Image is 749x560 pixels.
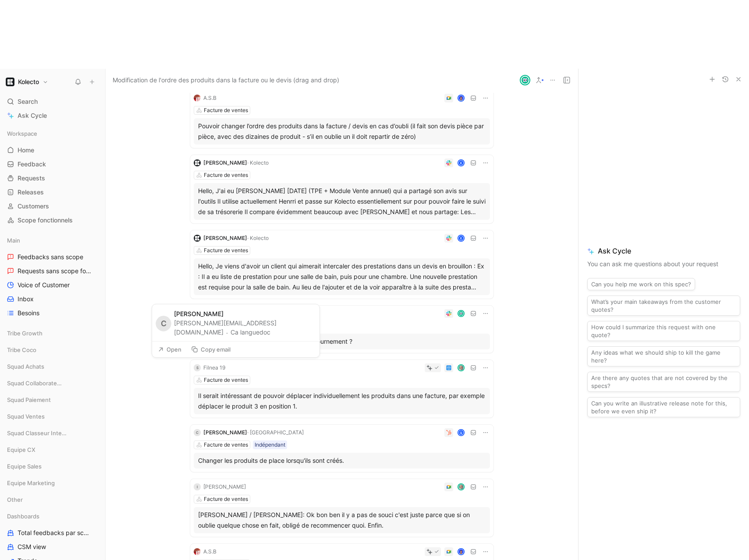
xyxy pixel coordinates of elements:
span: [PERSON_NAME] [203,159,247,166]
span: Workspace [7,129,37,138]
span: Ask Cycle [587,246,740,256]
div: [PERSON_NAME][EMAIL_ADDRESS][DOMAIN_NAME] [174,319,314,338]
div: Tribe Coco [4,343,102,359]
span: [PERSON_NAME] [203,429,247,436]
span: Feedback [18,160,46,169]
button: What’s your main takeaways from the customer quotes? [587,296,740,316]
span: Squad Achats [7,362,44,371]
img: logo [194,159,201,166]
div: Squad Paiement [4,393,102,406]
button: Any ideas what we should ship to kill the game here? [587,346,740,366]
a: Ask Cycle [4,109,102,122]
a: Scope fonctionnels [4,214,102,227]
div: Equipe Marketing [4,476,102,490]
img: logo [194,235,201,242]
div: Tribe Growth [4,327,102,340]
a: Home [4,144,102,157]
div: Equipe Marketing [4,476,102,492]
div: Equipe CX [4,443,102,459]
img: avatar [458,310,464,316]
div: [PERSON_NAME] [203,483,246,491]
img: avatar [458,484,464,490]
button: Can you help me work on this spec? [587,278,695,290]
span: Equipe Sales [7,462,42,471]
div: Facture de ventes [204,495,248,504]
div: Hello, Je viens d'avoir un client qui aimerait intercaler des prestations dans un devis en brouil... [198,261,486,292]
button: Copy email [187,343,234,356]
a: Total feedbacks par scope [4,526,102,539]
a: Feedback [4,158,102,171]
div: Tribe Growth [4,327,102,342]
span: Scope fonctionnels [18,216,73,225]
span: Tribe Coco [7,345,36,354]
a: Customers [4,200,102,213]
div: Facture de ventes [204,171,248,180]
div: Search [4,95,102,108]
span: CSM view [18,542,46,551]
div: Workspace [4,127,102,140]
div: Other [4,493,102,509]
div: C [194,429,201,436]
span: Squad Collaborateurs [7,379,65,387]
div: Squad Ventes [4,410,102,423]
div: Equipe Sales [4,460,102,475]
div: Facture de ventes [204,246,248,255]
div: Pouvoir changer l’ordre des produits dans la facture / devis en cas d’oubli (il fait son devis pi... [198,121,486,142]
div: S [194,364,201,371]
a: Requests [4,172,102,185]
span: Requests [18,174,45,183]
div: Squad Collaborateurs [4,377,102,392]
div: Il serait intéressant de pouvoir déplacer individuellement les produits dans une facture, par exe... [198,391,486,412]
img: avatar [458,365,464,370]
a: Feedbacks sans scope [4,250,102,264]
div: E [458,235,464,241]
div: Squad Ventes [4,410,102,426]
span: Dashboards [7,512,39,521]
button: Are there any quotes that are not covered by the specs? [587,372,740,392]
div: Hello, J'ai eu [PERSON_NAME] [DATE] (TPE + Module Vente annuel) qui a partagé son avis sur l'outi... [198,186,486,217]
div: Squad Collaborateurs [4,377,102,390]
a: Releases [4,186,102,199]
div: Squad Classeur Intelligent [4,426,102,440]
span: Search [18,96,38,107]
span: Inbox [18,295,34,303]
img: avatar [458,549,464,554]
div: Dashboards [4,510,102,523]
img: avatar [521,76,529,85]
div: Tribe Coco [4,343,102,356]
a: CSM view [4,540,102,553]
div: [PERSON_NAME] [174,310,314,318]
div: I [194,483,201,490]
div: Equipe CX [4,443,102,456]
span: Equipe CX [7,445,35,454]
div: Squad Achats [4,360,102,376]
h1: Kolecto [18,78,39,86]
div: Q [458,430,464,435]
span: · Kolecto [247,235,269,241]
div: Main [4,234,102,247]
img: avatar [458,95,464,101]
div: MainFeedbacks sans scopeRequests sans scope fonctionnelVoice of CustomerInboxBesoins [4,234,102,320]
span: Squad Classeur Intelligent [7,429,68,437]
a: Besoins [4,306,102,320]
div: · [226,329,228,337]
div: Other [4,493,102,506]
img: logo [194,548,201,555]
div: Squad Achats [4,360,102,373]
div: Equipe Sales [4,460,102,473]
span: Releases [18,188,44,197]
a: Voice of Customer [4,278,102,292]
span: Main [7,236,20,245]
button: How could I summarize this request with one quote? [587,321,740,341]
div: C [156,316,171,331]
div: Filnea 19 [203,363,225,372]
span: Equipe Marketing [7,479,55,487]
a: Inbox [4,292,102,306]
span: Requests sans scope fonctionnel [18,267,91,275]
div: Squad Classeur Intelligent [4,426,102,442]
span: · Kolecto [247,159,269,166]
span: Feedbacks sans scope [18,253,83,261]
div: Est-ce prévu ? Y a-t-il un solution de contournement ? [198,336,486,347]
button: Open [154,343,185,356]
div: A.S.B [203,547,217,556]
